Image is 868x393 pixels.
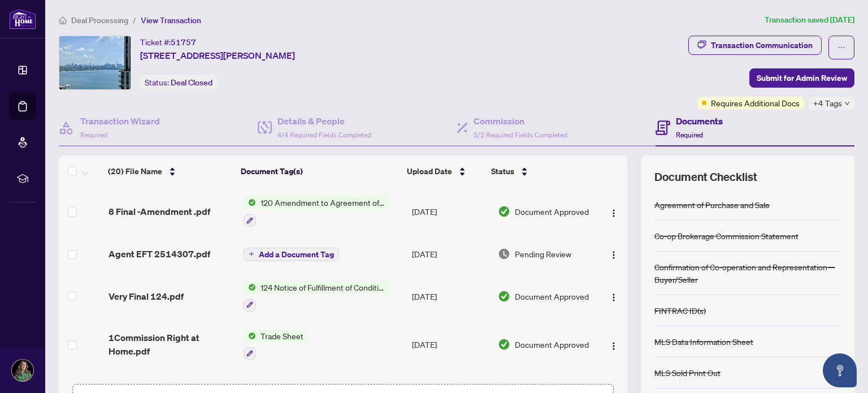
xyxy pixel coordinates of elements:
[171,77,212,88] span: Deal Closed
[140,49,295,62] span: [STREET_ADDRESS][PERSON_NAME]
[407,165,452,178] span: Upload Date
[12,360,33,381] img: Profile Icon
[71,15,128,25] span: Deal Processing
[474,131,567,139] span: 2/2 Required Fields Completed
[80,114,160,128] h4: Transaction Wizard
[402,156,487,187] th: Upload Date
[515,290,589,303] span: Document Approved
[844,101,850,106] span: down
[498,248,510,260] img: Document Status
[59,16,67,24] span: home
[605,245,623,263] button: Logo
[609,209,618,218] img: Logo
[133,14,136,27] li: /
[515,338,589,351] span: Document Approved
[605,335,623,353] button: Logo
[256,330,308,342] span: Trade Sheet
[654,304,706,317] div: FINTRAC ID(s)
[9,8,36,29] img: logo
[244,248,339,261] button: Add a Document Tag
[498,290,510,303] img: Document Status
[141,15,201,25] span: View Transaction
[609,342,618,351] img: Logo
[757,69,847,87] span: Submit for Admin Review
[249,251,254,257] span: plus
[140,36,196,49] div: Ticket #:
[654,230,798,242] div: Co-op Brokerage Commission Statement
[654,366,721,379] div: MLS Sold Print Out
[108,247,210,261] span: Agent EFT 2514307.pdf
[244,330,256,342] img: Status Icon
[487,156,589,187] th: Status
[837,44,845,51] span: ellipsis
[277,131,371,139] span: 4/4 Required Fields Completed
[407,272,493,321] td: [DATE]
[676,114,723,128] h4: Documents
[244,247,339,261] button: Add a Document Tag
[654,261,841,286] div: Confirmation of Co-operation and Representation—Buyer/Seller
[491,165,514,178] span: Status
[407,321,493,369] td: [DATE]
[108,165,162,178] span: (20) File Name
[244,196,256,209] img: Status Icon
[711,97,800,109] span: Requires Additional Docs
[676,131,703,139] span: Required
[654,169,757,185] span: Document Checklist
[244,330,308,360] button: Status IconTrade Sheet
[407,187,493,236] td: [DATE]
[140,75,217,90] div: Status:
[259,251,334,258] span: Add a Document Tag
[498,338,510,351] img: Document Status
[711,36,813,54] div: Transaction Communication
[654,335,753,348] div: MLS Data Information Sheet
[515,248,571,260] span: Pending Review
[474,114,567,128] h4: Commission
[823,353,857,387] button: Open asap
[59,36,131,89] img: IMG-W12251429_1.jpg
[108,331,235,358] span: 1Commission Right at Home.pdf
[244,196,390,227] button: Status Icon120 Amendment to Agreement of Purchase and Sale
[256,196,390,209] span: 120 Amendment to Agreement of Purchase and Sale
[609,251,618,260] img: Logo
[813,97,842,110] span: +4 Tags
[244,281,256,293] img: Status Icon
[688,36,822,55] button: Transaction Communication
[407,236,493,272] td: [DATE]
[236,156,402,187] th: Document Tag(s)
[256,281,390,293] span: 124 Notice of Fulfillment of Condition(s) - Agreement of Purchase and Sale
[108,205,210,218] span: 8 Final -Amendment .pdf
[103,156,236,187] th: (20) File Name
[654,198,770,211] div: Agreement of Purchase and Sale
[605,287,623,305] button: Logo
[108,290,184,303] span: Very Final 124.pdf
[244,281,390,312] button: Status Icon124 Notice of Fulfillment of Condition(s) - Agreement of Purchase and Sale
[609,293,618,302] img: Logo
[605,202,623,221] button: Logo
[277,114,371,128] h4: Details & People
[171,37,196,47] span: 51757
[515,205,589,218] span: Document Approved
[765,14,854,27] article: Transaction saved [DATE]
[749,68,854,88] button: Submit for Admin Review
[498,205,510,218] img: Document Status
[80,131,107,139] span: Required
